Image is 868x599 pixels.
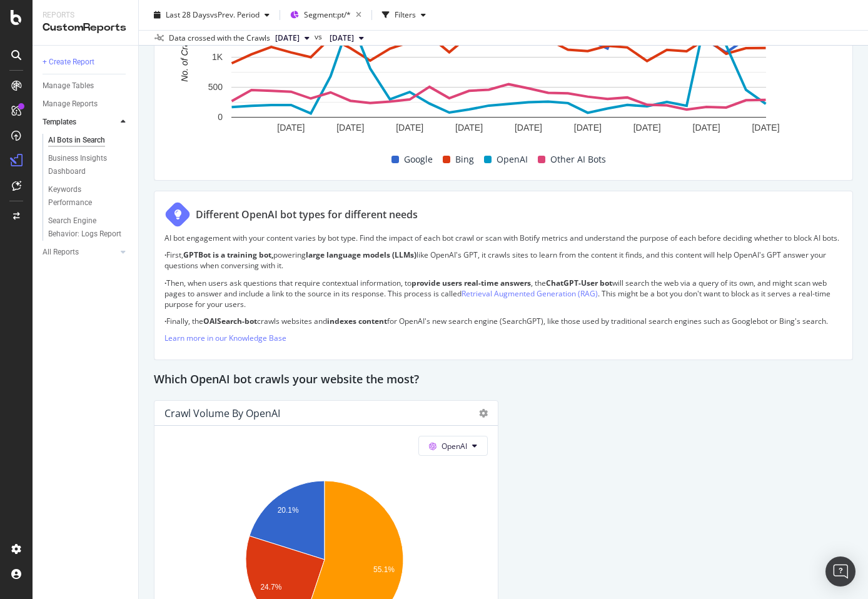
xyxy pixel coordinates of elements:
[196,208,418,222] div: Different OpenAI bot types for different needs
[396,123,423,133] text: [DATE]
[43,98,98,111] div: Manage Reports
[218,113,223,123] text: 0
[166,9,210,20] span: Last 28 Days
[825,556,855,586] div: Open Intercom Messenger
[395,9,416,20] div: Filters
[43,116,76,129] div: Templates
[43,56,129,69] a: + Create Report
[43,246,79,259] div: All Reports
[43,79,94,93] div: Manage Tables
[154,370,853,390] div: Which OpenAI bot crawls your website the most?
[275,33,300,44] span: 2025 Sep. 29th
[48,183,118,209] div: Keywords Performance
[278,506,299,515] text: 20.1%
[455,123,483,133] text: [DATE]
[43,79,129,93] a: Manage Tables
[497,152,528,167] span: OpenAI
[418,436,488,456] button: OpenAI
[164,233,842,243] p: AI bot engagement with your content varies by bot type. Find the impact of each bot crawl or scan...
[330,33,354,44] span: 2025 Sep. 1st
[183,249,273,260] strong: GPTBot is a training bot,
[43,98,129,111] a: Manage Reports
[43,116,117,129] a: Templates
[43,10,128,21] div: Reports
[462,288,598,299] a: Retrieval Augmented Generation (RAG)
[43,246,117,259] a: All Reports
[48,134,129,147] a: AI Bots in Search
[515,123,542,133] text: [DATE]
[304,9,351,20] span: Segment: pt/*
[203,316,257,326] strong: OAISearch-bot
[164,249,166,260] strong: ·
[48,152,129,178] a: Business Insights Dashboard
[377,5,431,25] button: Filters
[693,123,720,133] text: [DATE]
[212,52,223,62] text: 1K
[169,33,270,44] div: Data crossed with the Crawls
[270,31,315,46] button: [DATE]
[164,249,842,271] p: First, powering like OpenAI's GPT, it crawls sites to learn from the content it finds, and this c...
[164,333,286,343] a: Learn more in our Knowledge Base
[546,278,612,288] strong: ChatGPT-User bot
[277,123,305,133] text: [DATE]
[633,123,661,133] text: [DATE]
[164,278,166,288] strong: ·
[179,2,189,82] text: No. of Crawls (Logs)
[336,123,364,133] text: [DATE]
[48,152,120,178] div: Business Insights Dashboard
[154,191,853,360] div: Different OpenAI bot types for different needsAI bot engagement with your content varies by bot t...
[48,214,122,241] div: Search Engine Behavior: Logs Report
[306,249,416,260] strong: large language models (LLMs)
[210,9,260,20] span: vs Prev. Period
[43,21,128,35] div: CustomReports
[164,316,842,326] p: Finally, the crawls websites and for OpenAI's new search engine (SearchGPT), like those used by t...
[325,31,369,46] button: [DATE]
[411,278,531,288] strong: provide users real-time answers
[442,441,467,451] span: OpenAI
[208,82,223,92] text: 500
[404,152,433,167] span: Google
[43,56,94,69] div: + Create Report
[574,123,602,133] text: [DATE]
[164,278,842,310] p: Then, when users ask questions that require contextual information, to , the will search the web ...
[550,152,606,167] span: Other AI Bots
[164,407,280,420] div: Crawl Volume by OpenAI
[752,123,779,133] text: [DATE]
[48,134,105,147] div: AI Bots in Search
[315,31,325,43] span: vs
[164,316,166,326] strong: ·
[373,565,395,574] text: 55.1%
[48,183,129,209] a: Keywords Performance
[48,214,129,241] a: Search Engine Behavior: Logs Report
[327,316,387,326] strong: indexes content
[149,5,275,25] button: Last 28 DaysvsPrev. Period
[285,5,366,25] button: Segment:pt/*
[260,583,281,591] text: 24.7%
[455,152,474,167] span: Bing
[154,370,419,390] h2: Which OpenAI bot crawls your website the most?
